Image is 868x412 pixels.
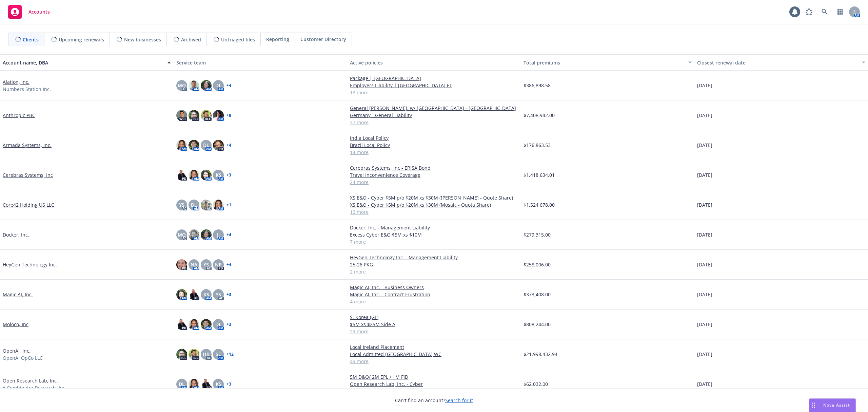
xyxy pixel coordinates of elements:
a: 4 more [350,298,518,305]
span: Can't find an account? [395,397,473,404]
img: photo [189,379,199,390]
span: [DATE] [697,82,712,89]
div: Drag to move [809,399,818,412]
a: Excess Cyber E&O $5M xs $10M [350,231,518,238]
span: $62,032.00 [524,380,548,388]
a: + 8 [226,113,231,117]
img: photo [176,319,187,330]
a: Magic AI, Inc. - Contract Frustration [350,291,518,298]
a: + 12 [226,352,234,356]
a: Moloco, Inc [3,321,28,328]
button: Total premiums [521,54,694,71]
span: $7,408,942.00 [524,112,555,119]
span: $279,315.00 [524,231,551,238]
a: 13 more [350,89,518,96]
span: [DATE] [697,380,712,388]
img: photo [213,200,224,210]
span: [DATE] [697,261,712,268]
div: Total premiums [524,59,684,66]
span: SE [216,351,221,358]
img: photo [213,110,224,121]
a: Open Research Lab, Inc. [3,377,58,384]
img: photo [176,110,187,121]
span: JJ [217,231,220,238]
a: + 4 [226,143,231,147]
a: + 3 [226,322,231,326]
div: Active policies [350,59,518,66]
span: $176,863.53 [524,142,551,149]
a: HeyGen Technology Inc. - Management Liability [350,254,518,261]
div: Closest renewal date [697,59,858,66]
a: 24 more [350,179,518,186]
span: [DATE] [697,142,712,149]
a: S. Korea (GL) [350,314,518,321]
button: Nova Assist [809,398,856,412]
img: photo [176,170,187,181]
span: $1,418,634.01 [524,171,555,179]
span: DL [191,201,197,208]
a: Accounts [5,2,53,21]
a: Open Research Lab, Inc. - Cyber [350,380,518,388]
a: Anthropic PBC [3,112,35,119]
a: 2 more [350,388,518,395]
a: Docker, Inc. - Management Liability [350,224,518,231]
a: Search for it [445,397,473,404]
img: photo [189,229,199,240]
span: DL [215,82,221,89]
img: photo [213,140,224,151]
button: Closest renewal date [694,54,868,71]
span: OpenAI OpCo LLC [3,354,43,361]
a: Magic AI, Inc. [3,291,33,298]
a: Docker, Inc. [3,231,29,238]
span: MQ [178,82,186,89]
span: DL [203,142,209,149]
span: Reporting [266,36,289,43]
img: photo [201,110,212,121]
span: YS [203,261,209,268]
span: YS [179,201,184,208]
div: Service team [176,59,344,66]
img: photo [201,200,212,210]
div: Account name, DBA [3,59,163,66]
span: Nova Assist [823,402,850,408]
img: photo [189,140,199,151]
a: Alation, Inc. [3,78,29,86]
span: [DATE] [697,201,712,208]
a: 37 more [350,119,518,126]
a: 25-26 PKG [350,261,518,268]
span: DL [215,321,221,328]
a: Employers Liability | [GEOGRAPHIC_DATA] EL [350,82,518,89]
span: [DATE] [697,231,712,238]
a: 12 more [350,208,518,216]
a: Magic AI, Inc. - Business Owners [350,284,518,291]
a: Local Ireland Placement [350,343,518,351]
img: photo [189,110,199,121]
img: photo [189,80,199,91]
a: Core42 Holding US LLC [3,201,54,208]
span: Y Combinator Research, Inc. [3,384,67,391]
span: $808,244.00 [524,321,551,328]
a: OpenAI, Inc. [3,347,31,354]
img: photo [201,229,212,240]
a: 29 more [350,328,518,335]
span: Customer Directory [300,36,346,43]
span: [DATE] [697,171,712,179]
span: Clients [23,36,39,43]
span: Archived [181,36,201,43]
a: General [PERSON_NAME]. w/ [GEOGRAPHIC_DATA] - [GEOGRAPHIC_DATA] [350,105,518,112]
img: photo [176,349,187,360]
span: [DATE] [697,291,712,298]
a: 49 more [350,358,518,365]
img: photo [176,140,187,151]
a: + 4 [226,263,231,267]
span: KS [203,291,209,298]
span: Numbers Station Inc. [3,86,51,93]
a: Report a Bug [802,5,816,19]
img: photo [176,259,187,270]
span: Upcoming renewals [59,36,104,43]
span: DL [179,380,185,388]
span: MQ [178,231,186,238]
img: photo [176,289,187,300]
